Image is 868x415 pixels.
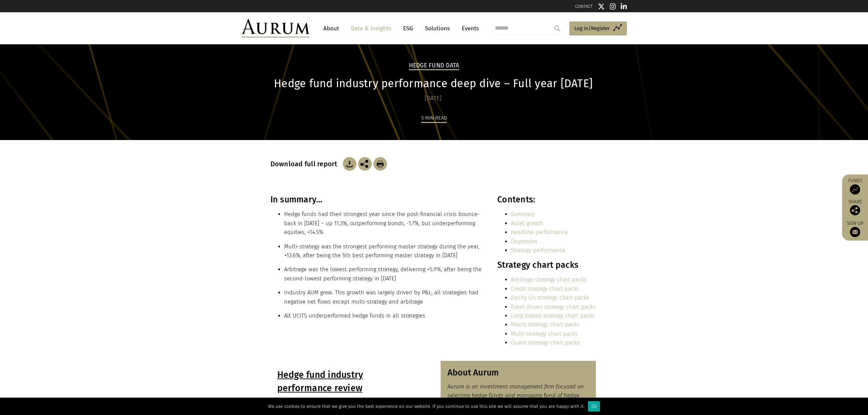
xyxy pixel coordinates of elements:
[458,22,479,35] a: Events
[845,178,865,195] a: Funds
[621,3,627,10] img: Linkedin icon
[511,339,580,346] a: Quant strategy chart packs
[511,331,578,337] a: Multi-strategy chart packs
[569,21,627,36] a: Log in/Register
[284,210,483,237] li: Hedge funds had their strongest year since the post-financial crisis bounce-back in [DATE] – up 1...
[550,21,564,35] input: Submit
[343,157,356,171] img: Download Article
[270,94,596,103] div: [DATE]
[575,4,593,9] a: CONTACT
[574,24,610,32] span: Log in/Register
[511,238,538,245] a: Dispersion
[511,304,596,310] a: Event driven strategy chart packs
[497,195,596,205] h3: Contents:
[511,247,565,253] a: Strategy performance
[845,220,865,237] a: Sign up
[588,401,600,412] div: Ok
[284,265,483,283] li: Arbitrage was the lowest performing strategy, delivering +5.9%, after being the second-lowest per...
[284,242,483,260] li: Multi-strategy was the strongest performing master strategy during the year, +13.6%, after being ...
[277,369,363,394] u: Hedge fund industry performance review
[270,160,341,168] h3: Download full report
[373,157,387,171] img: Download Article
[422,22,453,35] a: Solutions
[497,260,596,270] h3: Strategy chart packs
[511,229,568,235] a: Headline performance
[511,220,544,227] a: Asset growth
[511,321,579,328] a: Macro strategy chart packs
[845,200,865,215] div: Share
[850,184,860,195] img: Access Funds
[850,205,860,215] img: Share this post
[270,77,596,90] h1: Hedge fund industry performance deep dive – Full year [DATE]
[241,19,310,37] img: Aurum
[358,157,372,171] img: Share this post
[400,22,416,35] a: ESG
[610,3,616,10] img: Instagram icon
[447,368,589,378] h3: About Aurum
[270,195,483,205] h3: In summary…
[421,114,447,123] div: 5 min read
[511,276,587,283] a: Arbitrage strategy chart packs
[850,227,860,237] img: Sign up to our newsletter
[598,3,605,10] img: Twitter icon
[511,286,579,292] a: Credit strategy chart packs
[511,312,595,319] a: Long biased strategy chart packs
[320,22,342,35] a: About
[511,211,535,217] a: Summary
[511,294,589,301] a: Equity l/s strategy chart packs
[284,311,483,320] li: Alt UCITS underperformed hedge funds in all strategies
[284,288,483,306] li: Industry AUM grew. This growth was largely driven by P&L; all strategies had negative net flows e...
[409,62,459,70] h2: Hedge Fund Data
[348,22,395,35] a: Data & Insights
